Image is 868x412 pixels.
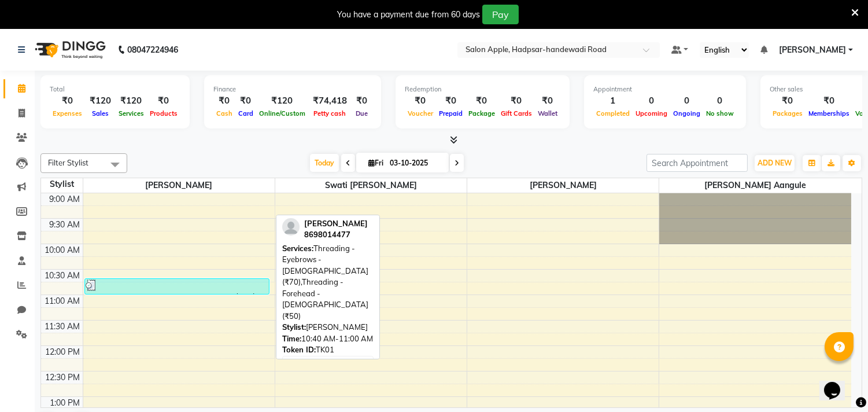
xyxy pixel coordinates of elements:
input: Search Appointment [647,154,748,172]
span: Threading - Eyebrows - [DEMOGRAPHIC_DATA] (₹70),Threading - Forehead - [DEMOGRAPHIC_DATA] (₹50) [282,244,368,321]
div: [PERSON_NAME], TK01, 10:40 AM-11:00 AM, Threading - Eyebrows - [DEMOGRAPHIC_DATA] (₹70),Threading... [85,279,269,294]
span: ADD NEW [758,159,792,167]
div: ₹0 [535,94,560,108]
div: [PERSON_NAME] [282,322,374,333]
div: 8698014477 [304,229,368,241]
div: 11:00 AM [43,295,83,307]
div: 0 [703,94,737,108]
iframe: chat widget [819,366,856,400]
div: ₹120 [256,94,308,108]
span: Services: [282,244,313,253]
span: Stylist: [282,322,306,332]
span: Sales [89,109,112,117]
span: [PERSON_NAME] [83,178,275,193]
div: 1 [593,94,633,108]
div: 1:00 PM [48,397,83,409]
div: ₹0 [405,94,436,108]
div: 10:40 AM-11:00 AM [282,333,374,345]
span: [PERSON_NAME] [467,178,659,193]
div: 11:30 AM [43,321,83,333]
div: ₹0 [498,94,535,108]
div: ₹74,418 [308,94,352,108]
span: Time: [282,334,301,343]
button: ADD NEW [755,155,795,171]
span: Due [353,109,371,117]
span: Cash [213,109,235,117]
div: 10:30 AM [43,270,83,282]
div: ₹0 [213,94,235,108]
div: Stylist [41,178,83,190]
div: ₹0 [352,94,372,108]
div: ₹0 [50,94,85,108]
div: ₹0 [806,94,852,108]
span: Card [235,109,256,117]
div: You have a payment due from 60 days [337,9,480,21]
img: logo [29,34,109,66]
div: ₹120 [116,94,147,108]
span: Voucher [405,109,436,117]
div: 12:30 PM [43,371,83,384]
div: ₹0 [436,94,466,108]
div: 9:30 AM [47,219,83,231]
div: ₹120 [85,94,116,108]
div: 0 [633,94,670,108]
b: 08047224946 [127,34,178,66]
span: Online/Custom [256,109,308,117]
span: Upcoming [633,109,670,117]
span: Today [310,154,339,172]
div: Finance [213,84,372,94]
span: swati [PERSON_NAME] [275,178,467,193]
span: Expenses [50,109,85,117]
div: ₹0 [770,94,806,108]
span: Wallet [535,109,560,117]
div: 12:00 PM [43,346,83,358]
div: Appointment [593,84,737,94]
input: 2025-10-03 [386,154,444,172]
div: 10:00 AM [43,244,83,256]
span: Filter Stylist [48,158,88,167]
img: profile [282,218,300,236]
span: [PERSON_NAME] [779,44,846,56]
div: Redemption [405,84,560,94]
div: ₹0 [147,94,180,108]
div: ₹0 [466,94,498,108]
span: Gift Cards [498,109,535,117]
span: Memberships [806,109,852,117]
span: Fri [365,159,386,167]
div: Total [50,84,180,94]
span: Products [147,109,180,117]
span: Services [116,109,147,117]
span: Completed [593,109,633,117]
div: TK01 [282,344,374,356]
span: Ongoing [670,109,703,117]
span: [PERSON_NAME] [304,219,368,228]
button: Pay [482,5,519,24]
div: 9:00 AM [47,193,83,205]
div: ₹0 [235,94,256,108]
span: Petty cash [311,109,349,117]
div: 0 [670,94,703,108]
span: Prepaid [436,109,466,117]
span: Packages [770,109,806,117]
span: Token ID: [282,345,316,354]
span: [PERSON_NAME] Aangule [659,178,851,193]
span: Package [466,109,498,117]
span: No show [703,109,737,117]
